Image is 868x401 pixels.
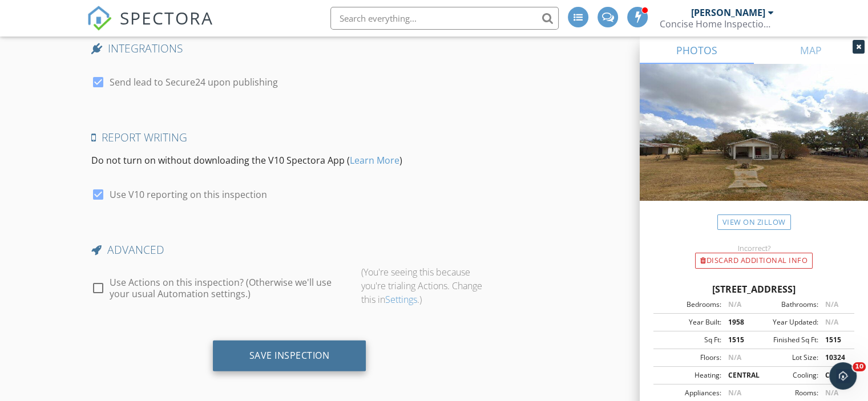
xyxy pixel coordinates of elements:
span: SPECTORA [120,6,213,30]
div: [STREET_ADDRESS] [653,282,854,296]
label: Use Actions on this inspection? (Otherwise we'll use your usual Automation settings.) [110,277,352,299]
div: Floors: [657,353,721,363]
a: SPECTORA [87,15,213,39]
span: N/A [728,353,741,362]
div: 1958 [721,317,754,327]
label: Send lead to Secure24 upon publishing [110,76,278,88]
div: Lot Size: [754,353,818,363]
div: Finished Sq Ft: [754,335,818,345]
div: Save Inspection [249,350,330,361]
img: The Best Home Inspection Software - Spectora [87,6,112,31]
span: N/A [728,299,741,309]
div: Bedrooms: [657,299,721,310]
div: Bathrooms: [754,299,818,310]
div: (You're seeing this because you're trialing Actions. Change this in .) [357,265,492,313]
div: Sq Ft: [657,335,721,345]
div: Concise Home Inspection Services [660,18,774,30]
h4: Report Writing [91,130,487,145]
div: Discard Additional info [695,253,813,269]
div: Year Updated: [754,317,818,327]
a: Learn More [350,154,399,167]
h4: INTEGRATIONS [91,41,487,56]
div: 1515 [818,335,851,345]
div: 1515 [721,335,754,345]
a: Settings [385,293,417,306]
div: CENTRAL [818,370,851,380]
div: Rooms: [754,388,818,398]
p: Do not turn on without downloading the V10 Spectora App ( ) [91,153,487,167]
span: N/A [728,388,741,398]
a: MAP [754,37,868,64]
div: Appliances: [657,388,721,398]
span: N/A [825,299,838,309]
iframe: Intercom live chat [829,362,857,390]
input: Search everything... [330,7,559,30]
div: 10324 [818,353,851,363]
span: N/A [825,388,838,398]
div: Heating: [657,370,721,380]
h4: Advanced [91,242,487,257]
div: Year Built: [657,317,721,327]
span: 10 [853,362,866,371]
div: Incorrect? [640,244,868,253]
div: Cooling: [754,370,818,380]
a: PHOTOS [640,37,754,64]
div: [PERSON_NAME] [691,7,765,18]
a: View on Zillow [717,214,791,230]
div: CENTRAL [721,370,754,380]
label: Use V10 reporting on this inspection [110,189,267,200]
span: N/A [825,317,838,327]
img: streetview [640,64,868,228]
